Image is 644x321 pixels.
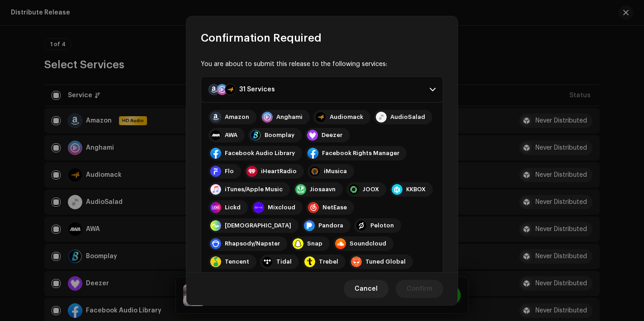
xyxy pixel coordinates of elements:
[365,258,406,265] div: Tuned Global
[355,280,378,298] span: Cancel
[225,132,237,139] div: AWA
[322,204,347,211] div: NetEase
[324,168,347,175] div: iMusica
[225,168,234,175] div: Flo
[225,222,291,229] div: [DEMOGRAPHIC_DATA]
[265,132,294,139] div: Boomplay
[350,240,386,247] div: Soundcloud
[318,222,343,229] div: Pandora
[225,186,283,193] div: iTunes/Apple Music
[322,150,399,157] div: Facebook Rights Manager
[319,258,338,265] div: Trebel
[276,258,292,265] div: Tidal
[225,240,280,247] div: Rhapsody/Napster
[201,60,443,69] div: You are about to submit this release to the following services:
[307,240,322,247] div: Snap
[239,86,275,93] div: 31 Services
[407,280,432,298] span: Confirm
[344,280,388,298] button: Cancel
[330,113,363,121] div: Audiomack
[396,280,443,298] button: Confirm
[406,186,426,193] div: KKBOX
[363,186,379,193] div: JOOX
[390,113,425,121] div: AudioSalad
[276,113,303,121] div: Anghami
[225,150,295,157] div: Facebook Audio Library
[225,204,241,211] div: Lickd
[370,222,394,229] div: Peloton
[201,76,443,103] p-accordion-header: 31 Services
[322,132,342,139] div: Deezer
[268,204,295,211] div: Mixcloud
[201,31,322,45] span: Confirmation Required
[225,258,249,265] div: Tencent
[225,113,249,121] div: Amazon
[261,168,297,175] div: iHeartRadio
[201,103,443,295] p-accordion-content: 31 Services
[310,186,336,193] div: Jiosaavn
